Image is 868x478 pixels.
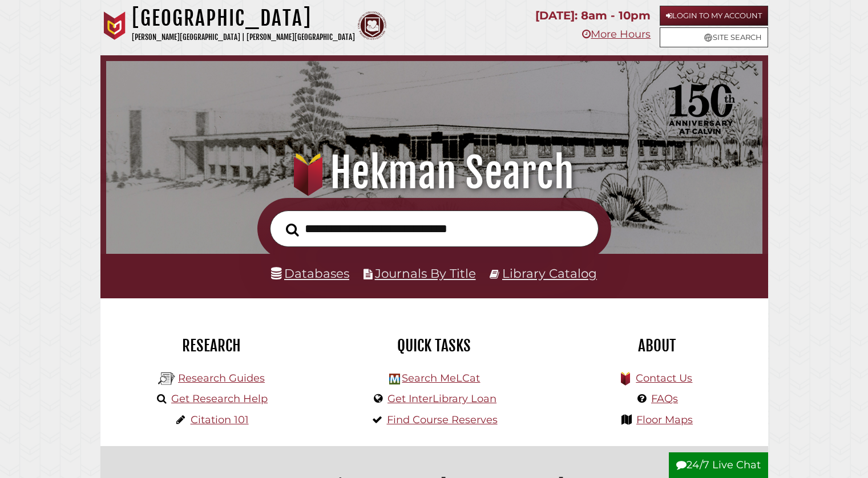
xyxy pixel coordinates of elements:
[375,266,476,281] a: Journals By Title
[271,266,349,281] a: Databases
[109,336,314,355] h2: Research
[178,372,265,384] a: Research Guides
[286,222,299,236] i: Search
[100,11,129,40] img: Calvin University
[132,6,355,31] h1: [GEOGRAPHIC_DATA]
[636,372,692,384] a: Contact Us
[389,374,400,384] img: Hekman Library Logo
[502,266,597,281] a: Library Catalog
[171,392,268,405] a: Get Research Help
[280,220,305,240] button: Search
[636,414,693,426] a: Floor Maps
[402,372,480,384] a: Search MeLCat
[535,6,651,26] p: [DATE]: 8am - 10pm
[387,414,498,426] a: Find Course Reserves
[358,11,386,40] img: Calvin Theological Seminary
[660,27,768,47] a: Site Search
[132,31,355,44] p: [PERSON_NAME][GEOGRAPHIC_DATA] | [PERSON_NAME][GEOGRAPHIC_DATA]
[191,414,249,426] a: Citation 101
[651,392,678,405] a: FAQs
[119,148,749,198] h1: Hekman Search
[332,336,537,355] h2: Quick Tasks
[554,336,760,355] h2: About
[582,28,651,40] a: More Hours
[660,6,768,26] a: Login to My Account
[387,392,496,405] a: Get InterLibrary Loan
[158,370,175,387] img: Hekman Library Logo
